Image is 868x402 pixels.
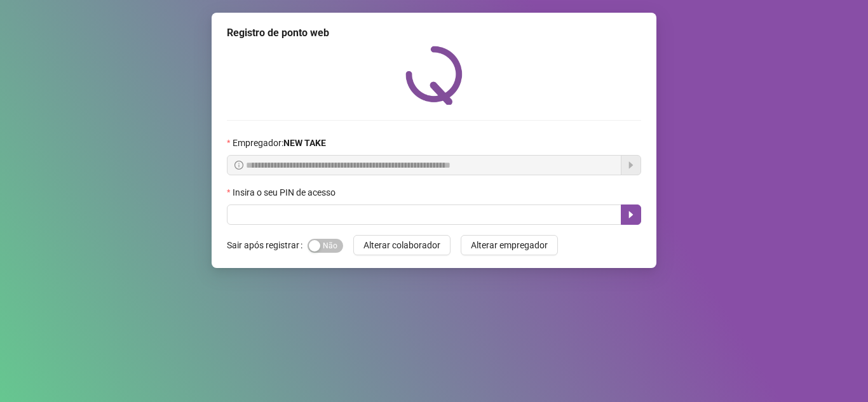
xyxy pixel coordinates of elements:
[234,161,243,170] span: info-circle
[227,235,308,255] label: Sair após registrar
[471,238,548,252] span: Alterar empregador
[363,238,440,252] span: Alterar colaborador
[461,235,558,255] button: Alterar empregador
[227,185,344,199] label: Insira o seu PIN de acesso
[353,235,451,255] button: Alterar colaborador
[626,210,636,220] span: caret-right
[227,25,641,41] div: Registro de ponto web
[233,136,326,150] span: Empregador :
[283,138,326,148] strong: NEW TAKE
[405,46,463,105] img: QRPoint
